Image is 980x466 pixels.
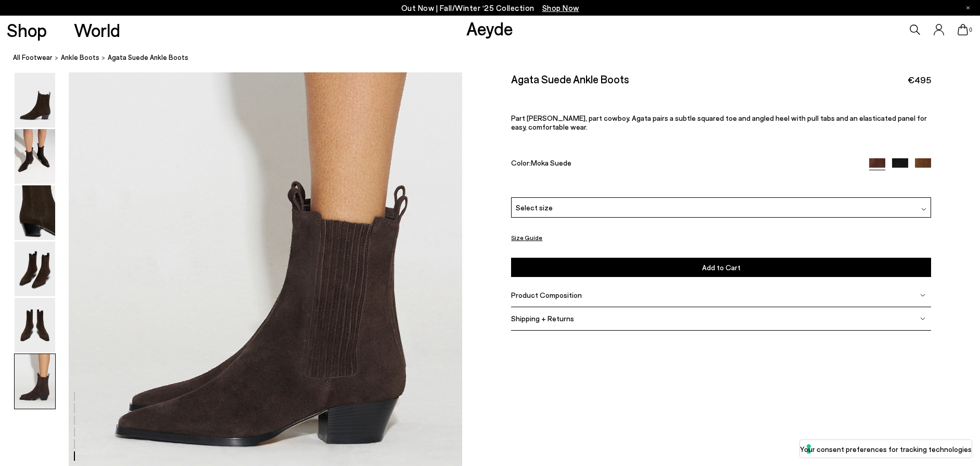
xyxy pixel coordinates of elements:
p: Out Now | Fall/Winter ‘25 Collection [401,2,579,15]
span: Navigate to /collections/new-in [542,3,579,12]
span: Add to Cart [702,263,741,272]
a: 0 [958,24,968,35]
img: Agata Suede Ankle Boots - Image 6 [15,354,55,409]
img: svg%3E [920,293,925,298]
img: Agata Suede Ankle Boots - Image 5 [15,298,55,352]
h2: Agata Suede Ankle Boots [511,72,629,85]
button: Add to Cart [511,258,931,277]
img: Agata Suede Ankle Boots - Image 3 [15,185,55,240]
label: Your consent preferences for tracking technologies [800,444,972,455]
img: Agata Suede Ankle Boots - Image 4 [15,242,55,296]
a: Shop [7,21,47,39]
span: Product Composition [511,291,582,299]
span: Moka Suede [531,158,571,167]
span: ankle boots [61,53,99,61]
a: Aeyde [466,17,513,39]
a: All Footwear [13,52,53,63]
nav: breadcrumb [13,44,980,72]
button: Your consent preferences for tracking technologies [800,440,972,458]
img: Agata Suede Ankle Boots - Image 1 [15,73,55,128]
span: €495 [908,73,931,86]
span: Select size [516,202,553,213]
span: Shipping + Returns [511,314,574,323]
a: ankle boots [61,52,99,63]
img: svg%3E [921,207,926,212]
img: Agata Suede Ankle Boots - Image 2 [15,129,55,184]
span: Agata Suede Ankle Boots [108,52,188,63]
button: Size Guide [511,231,542,244]
img: svg%3E [920,316,925,321]
p: Part [PERSON_NAME], part cowboy. Agata pairs a subtle squared toe and angled heel with pull tabs ... [511,114,931,131]
div: Color: [511,158,856,170]
a: World [74,21,120,39]
span: 0 [968,27,973,33]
